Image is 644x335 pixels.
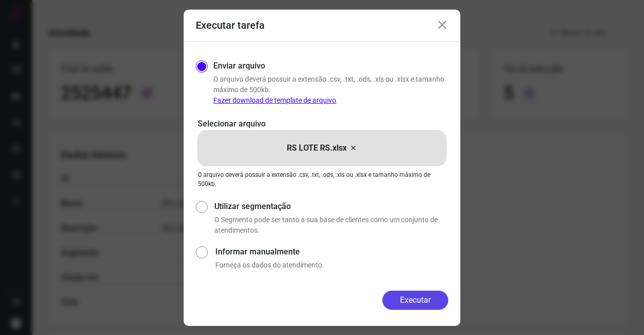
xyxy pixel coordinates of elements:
p: O arquivo deverá possuir a extensão .csv, .txt, .ods, .xls ou .xlsx e tamanho máximo de 500kb. [198,170,446,188]
p: O Segmento pode ser tanto a sua base de clientes como um conjunto de atendimentos. [214,215,448,236]
button: Executar [382,291,448,310]
p: RS LOTE RS.xlsx [287,142,347,154]
p: Forneça os dados do atendimento. [215,260,448,271]
label: Informar manualmente [215,246,448,258]
p: O arquivo deverá possuir a extensão .csv, .txt, .ods, .xls ou .xlsx e tamanho máximo de 500kb. [213,74,448,106]
a: Fazer download de template de arquivo [213,96,336,104]
label: Utilizar segmentação [214,200,448,213]
p: Selecionar arquivo [198,118,446,130]
label: Enviar arquivo [213,60,265,72]
h3: Executar tarefa [196,19,265,31]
